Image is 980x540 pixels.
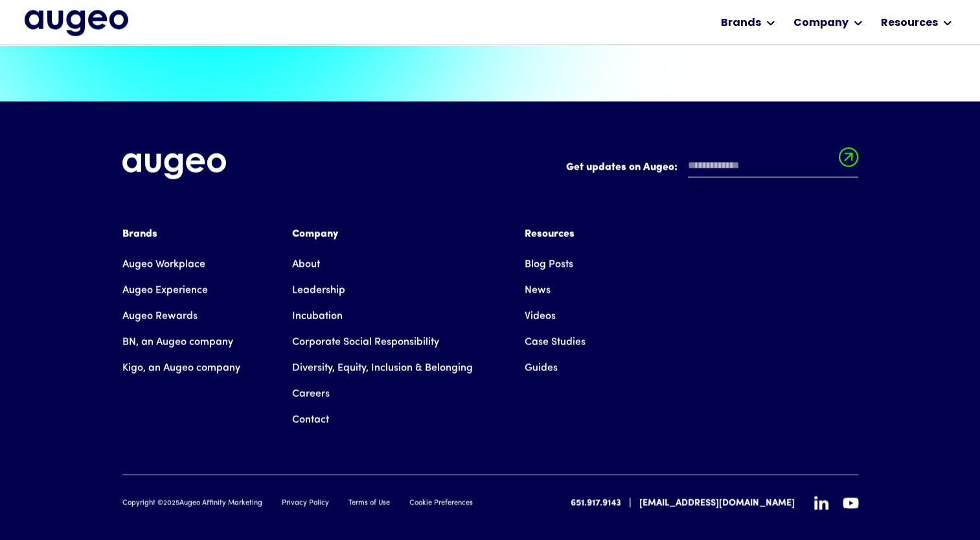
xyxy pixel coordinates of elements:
span: 2025 [163,500,179,507]
form: Email Form [566,153,858,185]
div: Brands [122,227,240,242]
a: Terms of Use [348,499,390,510]
a: Incubation [292,304,343,330]
a: Kigo, an Augeo company [122,355,240,381]
a: [EMAIL_ADDRESS][DOMAIN_NAME] [639,497,795,510]
a: Augeo Rewards [122,304,198,330]
a: News [525,278,551,304]
a: Guides [525,355,558,381]
div: Copyright © Augeo Affinity Marketing [122,499,262,510]
div: Brands [721,16,761,31]
a: Blog Posts [525,252,573,278]
input: Submit [839,148,858,175]
a: Augeo Workplace [122,252,205,278]
div: | [629,496,632,512]
a: BN, an Augeo company [122,330,233,355]
img: Augeo's full logo in white. [122,153,226,180]
div: Resources [881,16,938,31]
a: Contact [292,407,329,433]
a: Leadership [292,278,345,304]
a: Videos [525,304,556,330]
a: home [25,10,128,38]
a: Augeo Experience [122,278,208,304]
a: Cookie Preferences [409,499,473,510]
a: Privacy Policy [282,499,329,510]
div: Resources [525,227,586,242]
a: 651.917.9143 [571,497,621,510]
a: Case Studies [525,330,586,355]
a: Careers [292,381,330,407]
div: Company [793,16,849,31]
div: Company [292,227,473,242]
label: Get updates on Augeo: [566,160,678,175]
a: Corporate Social Responsibility [292,330,439,355]
a: About [292,252,320,278]
a: Diversity, Equity, Inclusion & Belonging [292,355,473,381]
